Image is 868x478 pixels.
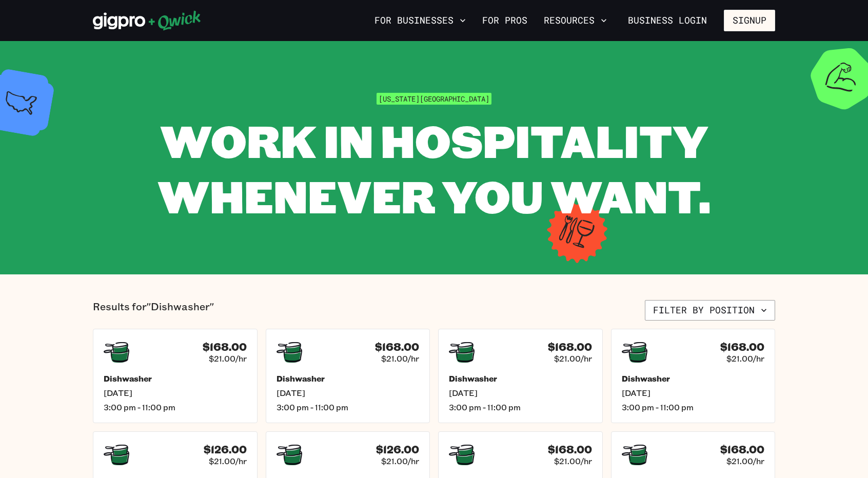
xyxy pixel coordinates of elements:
button: Filter by position [645,300,775,321]
span: $21.00/hr [554,456,592,466]
a: Business Login [619,10,716,31]
span: 3:00 pm - 11:00 pm [449,402,592,412]
h5: Dishwasher [277,373,420,384]
h4: $168.00 [720,443,764,456]
span: $21.00/hr [209,353,247,364]
span: 3:00 pm - 11:00 pm [277,402,420,412]
a: $168.00$21.00/hrDishwasher[DATE]3:00 pm - 11:00 pm [266,329,430,423]
h4: $168.00 [375,341,419,353]
span: $21.00/hr [381,456,419,466]
h4: $168.00 [203,341,247,353]
h5: Dishwasher [449,373,592,384]
span: WORK IN HOSPITALITY WHENEVER YOU WANT. [157,111,711,225]
span: [DATE] [622,388,765,398]
span: 3:00 pm - 11:00 pm [104,402,247,412]
h4: $168.00 [720,341,764,353]
a: $168.00$21.00/hrDishwasher[DATE]3:00 pm - 11:00 pm [438,329,603,423]
h4: $168.00 [548,341,592,353]
span: $21.00/hr [209,456,247,466]
h4: $126.00 [376,443,419,456]
span: [US_STATE][GEOGRAPHIC_DATA] [377,93,491,105]
h4: $168.00 [548,443,592,456]
span: $21.00/hr [726,456,764,466]
span: [DATE] [277,388,420,398]
h4: $126.00 [204,443,247,456]
span: 3:00 pm - 11:00 pm [622,402,765,412]
p: Results for "Dishwasher" [93,300,214,321]
span: $21.00/hr [554,353,592,364]
span: [DATE] [104,388,247,398]
h5: Dishwasher [104,373,247,384]
span: $21.00/hr [381,353,419,364]
a: $168.00$21.00/hrDishwasher[DATE]3:00 pm - 11:00 pm [93,329,258,423]
button: Signup [724,10,775,31]
a: $168.00$21.00/hrDishwasher[DATE]3:00 pm - 11:00 pm [611,329,776,423]
span: [DATE] [449,388,592,398]
button: For Businesses [370,12,470,29]
h5: Dishwasher [622,373,765,384]
a: For Pros [478,12,531,29]
button: Resources [540,12,611,29]
span: $21.00/hr [726,353,764,364]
